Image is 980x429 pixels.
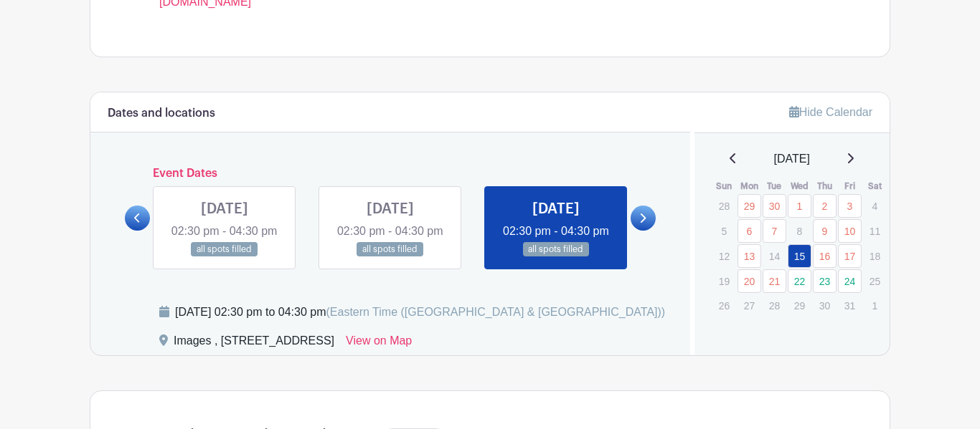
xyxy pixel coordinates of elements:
[712,270,736,292] p: 19
[326,306,665,318] span: (Eastern Time ([GEOGRAPHIC_DATA] & [GEOGRAPHIC_DATA]))
[763,245,786,267] p: 14
[738,194,761,218] a: 29
[150,167,631,180] h6: Event Dates
[346,332,412,355] a: View on Map
[863,294,887,317] p: 1
[813,269,837,293] a: 23
[788,244,811,268] a: 15
[712,245,736,267] p: 12
[837,179,862,193] th: Fri
[175,304,665,321] div: [DATE] 02:30 pm to 04:30 pm
[788,194,811,218] a: 1
[813,244,837,268] a: 16
[863,195,887,217] p: 4
[108,107,215,120] h6: Dates and locations
[763,269,786,293] a: 21
[774,150,810,168] span: [DATE]
[738,219,761,243] a: 6
[813,294,837,317] p: 30
[789,106,872,118] a: Hide Calendar
[174,332,334,355] div: Images , [STREET_ADDRESS]
[712,220,736,242] p: 5
[712,294,736,317] p: 26
[863,220,887,242] p: 11
[838,269,862,293] a: 24
[738,244,761,268] a: 13
[812,179,837,193] th: Thu
[763,294,786,317] p: 28
[762,179,787,193] th: Tue
[813,219,837,243] a: 9
[838,244,862,268] a: 17
[838,219,862,243] a: 10
[737,179,762,193] th: Mon
[788,294,811,317] p: 29
[788,220,811,242] p: 8
[787,179,812,193] th: Wed
[838,294,862,317] p: 31
[738,294,761,317] p: 27
[863,270,887,292] p: 25
[763,219,786,243] a: 7
[813,194,837,218] a: 2
[788,269,811,293] a: 22
[763,194,786,218] a: 30
[738,269,761,293] a: 20
[712,195,736,217] p: 28
[838,194,862,218] a: 3
[863,245,887,267] p: 18
[712,179,737,193] th: Sun
[862,179,887,193] th: Sat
